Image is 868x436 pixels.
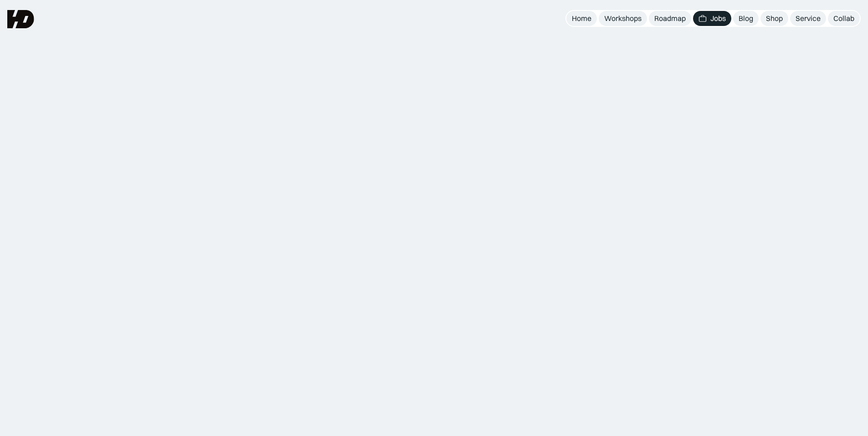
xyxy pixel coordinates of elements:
[693,11,731,26] a: Jobs
[599,11,647,26] a: Workshops
[566,11,597,26] a: Home
[739,14,753,23] div: Blog
[790,11,826,26] a: Service
[796,14,821,23] div: Service
[766,14,783,23] div: Shop
[572,14,591,23] div: Home
[649,11,691,26] a: Roadmap
[604,14,642,23] div: Workshops
[833,14,854,23] div: Collab
[760,11,788,26] a: Shop
[733,11,759,26] a: Blog
[710,14,726,23] div: Jobs
[828,11,860,26] a: Collab
[654,14,686,23] div: Roadmap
